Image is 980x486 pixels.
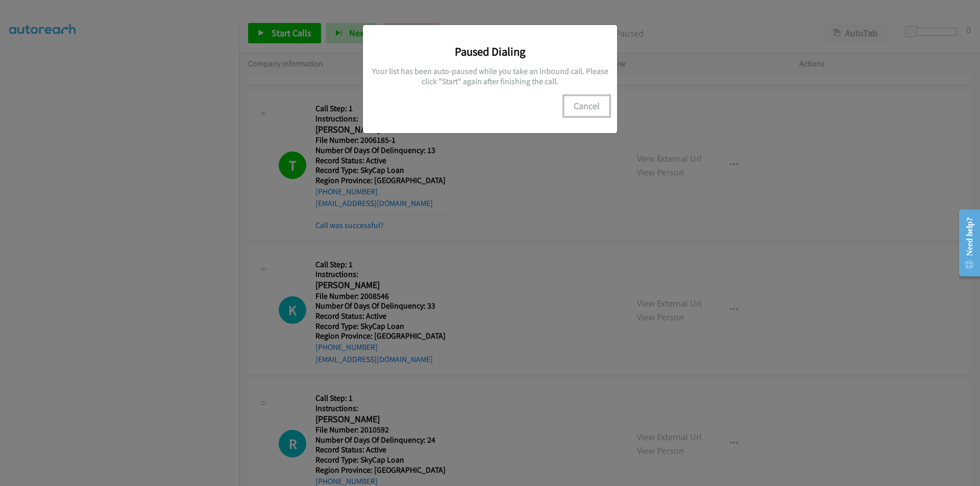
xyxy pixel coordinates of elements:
h5: Your list has been auto-paused while you take an inbound call. Please click "Start" again after f... [371,66,609,86]
h3: Paused Dialing [371,44,609,59]
iframe: Resource Center [950,202,980,284]
button: Cancel [564,96,609,116]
